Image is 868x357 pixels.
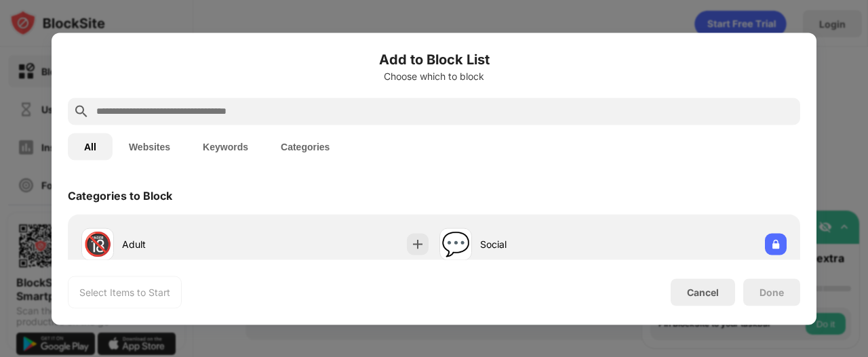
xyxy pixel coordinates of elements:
[122,237,255,251] div: Adult
[68,70,800,81] div: Choose which to block
[759,287,784,297] div: Done
[68,133,113,160] button: All
[687,287,719,298] div: Cancel
[79,285,170,299] div: Select Items to Start
[68,188,172,202] div: Categories to Block
[264,133,346,160] button: Categories
[68,49,800,69] h6: Add to Block List
[83,230,112,258] div: 🔞
[480,237,613,251] div: Social
[441,230,470,258] div: 💬
[73,103,90,119] img: search.svg
[186,133,264,160] button: Keywords
[113,133,186,160] button: Websites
